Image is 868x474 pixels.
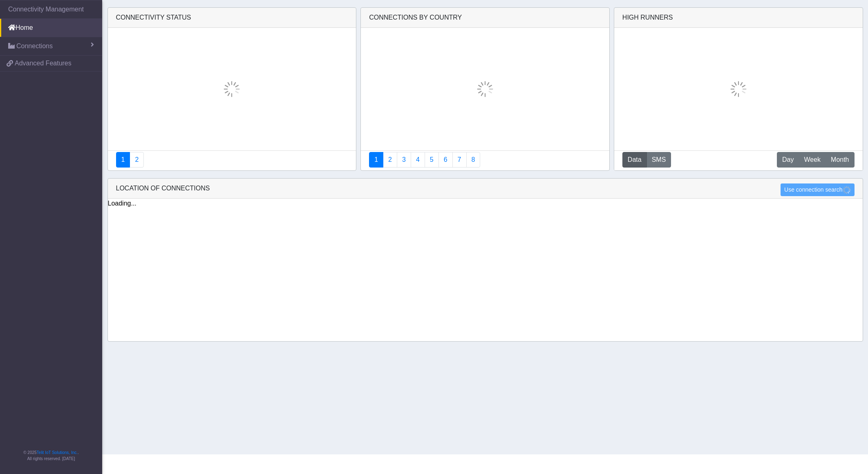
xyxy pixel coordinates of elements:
span: Day [782,155,794,165]
span: Connections [16,41,53,51]
button: Use connection search [781,183,854,196]
nav: Summary paging [116,152,348,168]
div: Connectivity status [108,8,356,28]
img: loading.gif [224,81,240,97]
span: Week [804,155,821,165]
img: loading [843,186,851,194]
div: Loading... [108,199,863,208]
span: Month [831,155,849,165]
a: Usage by Carrier [425,152,439,168]
a: Connections By Country [369,152,383,168]
button: Month [825,152,854,168]
div: High Runners [622,13,673,22]
a: Carrier [383,152,397,168]
a: Deployment status [130,152,144,168]
a: Telit IoT Solutions, Inc. [37,450,78,455]
a: Connectivity status [116,152,130,168]
button: SMS [647,152,671,168]
div: Connections By Country [361,8,609,28]
div: LOCATION OF CONNECTIONS [108,179,863,199]
nav: Summary paging [369,152,601,168]
a: Not Connected for 30 days [466,152,481,168]
span: Advanced Features [15,58,72,68]
button: Week [799,152,826,168]
button: Day [777,152,799,168]
img: loading.gif [730,81,747,97]
a: Usage per Country [397,152,411,168]
img: loading.gif [477,81,493,97]
button: Data [622,152,647,168]
a: 14 Days Trend [438,152,453,168]
a: Connections By Carrier [411,152,425,168]
a: Zero Session [452,152,467,168]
